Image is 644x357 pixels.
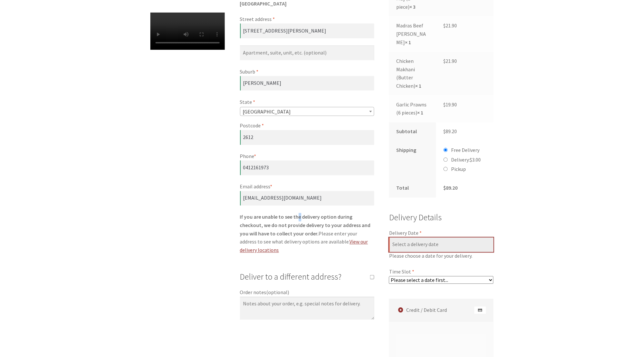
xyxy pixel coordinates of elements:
label: Delivery: [451,157,481,163]
bdi: 19.90 [444,101,457,108]
bdi: 89.20 [444,185,458,191]
span: Deliver to a different address? [240,272,342,282]
h3: Delivery Details [389,211,494,225]
strong: × 1 [405,39,411,45]
span: $ [444,101,446,108]
img: Credit / Debit Card [474,306,486,314]
input: House number and street name [240,24,374,38]
span: Australian Capital Territory [240,107,374,116]
a: View our delivery locations [240,239,368,253]
bdi: 89.20 [444,128,457,135]
input: Deliver to a different address? [370,275,374,279]
label: Delivery Date [389,229,494,238]
bdi: 3.00 [470,157,481,163]
span: State [240,107,374,116]
span: $ [444,128,446,135]
label: Credit / Debit Card [391,299,494,322]
th: Subtotal [389,123,436,141]
bdi: 21.90 [444,58,457,64]
strong: × 1 [416,83,422,89]
strong: × 3 [410,4,416,10]
strong: × 1 [418,110,424,116]
th: Total [389,179,436,198]
label: Time Slot [389,268,494,276]
label: Suburb [240,68,374,76]
th: Shipping [389,141,436,179]
td: Chicken Makhani (Butter Chicken) [389,52,436,96]
label: Free Delivery [451,147,480,154]
label: Pickup [451,166,466,173]
input: Apartment, suite, unit, etc. (optional) [240,45,374,60]
span: Please choose a date for your delivery. [389,252,494,261]
td: Madras Beef [PERSON_NAME] [389,16,436,52]
td: Garlic Prawns (6 pieces) [389,95,436,123]
span: $ [444,58,446,64]
label: Street address [240,15,374,24]
label: Phone [240,153,374,161]
span: $ [444,185,446,191]
span: $ [444,22,446,29]
bdi: 21.90 [444,22,457,29]
span: $ [470,157,472,163]
span: (optional) [267,289,289,296]
strong: If you are unable to see the delivery option during checkout, we do not provide delivery to your ... [240,214,371,237]
label: Order notes [240,289,374,297]
p: Please enter your address to see what delivery options are available. [240,213,374,255]
label: Email address [240,183,374,191]
label: State [240,98,374,106]
strong: [GEOGRAPHIC_DATA] [240,0,287,7]
input: Select a delivery date [389,238,494,253]
label: Postcode [240,122,374,130]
